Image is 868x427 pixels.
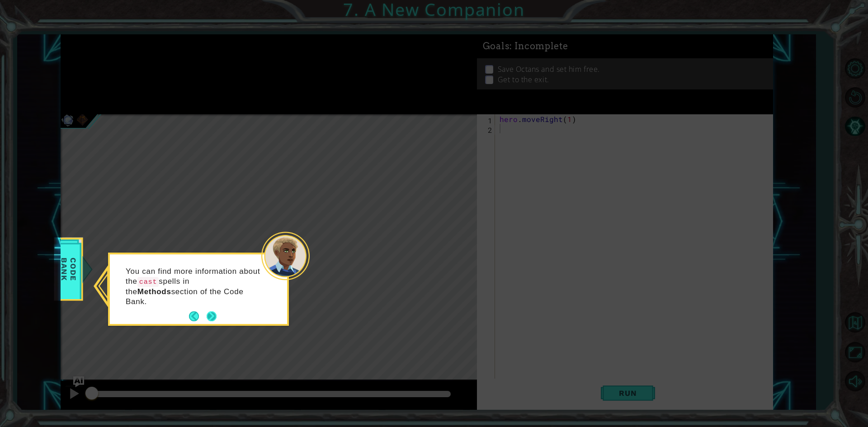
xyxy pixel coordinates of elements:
strong: Methods [137,287,171,296]
button: Next [207,311,217,321]
span: Code Bank [57,243,80,295]
p: You can find more information about the spells in the section of the Code Bank. [126,267,261,307]
code: cast [137,277,159,287]
button: Back [189,311,207,321]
